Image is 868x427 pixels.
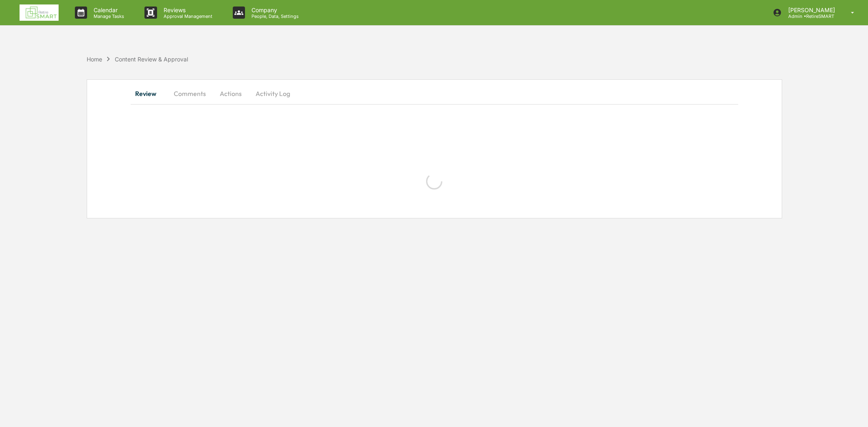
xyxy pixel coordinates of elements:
iframe: Open customer support [842,400,864,422]
p: People, Data, Settings [245,13,303,19]
button: Review [131,84,167,103]
div: Home [87,56,102,63]
p: Admin • RetireSMART [782,13,839,19]
div: Content Review & Approval [115,56,188,63]
p: Manage Tasks [87,13,128,19]
button: Comments [167,84,212,103]
div: secondary tabs example [131,84,738,103]
img: logo [20,4,59,21]
p: Company [245,7,303,13]
p: Calendar [87,7,128,13]
button: Activity Log [249,84,297,103]
p: Approval Management [157,13,216,19]
p: [PERSON_NAME] [782,7,839,13]
p: Reviews [157,7,216,13]
button: Actions [212,84,249,103]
